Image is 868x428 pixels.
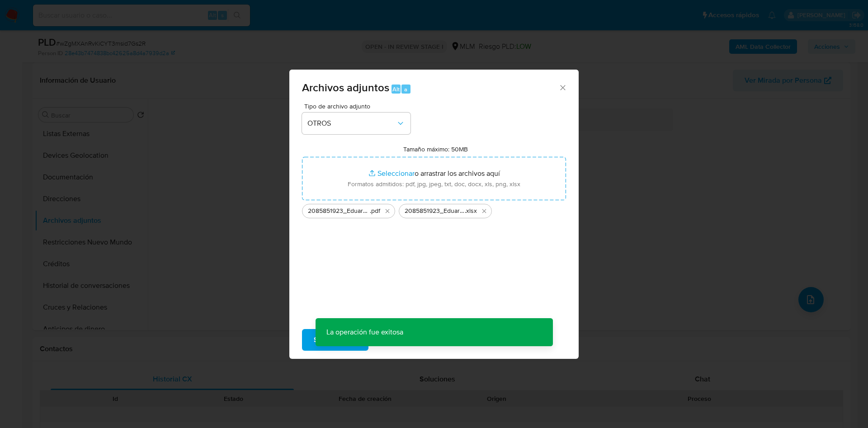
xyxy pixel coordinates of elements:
[392,85,400,94] span: Alt
[304,103,413,109] span: Tipo de archivo adjunto
[307,119,396,128] span: OTROS
[302,329,368,351] button: Subir archivo
[370,207,380,216] span: .pdf
[302,80,389,95] span: Archivos adjuntos
[403,145,468,153] label: Tamaño máximo: 50MB
[465,207,477,216] span: .xlsx
[316,318,414,346] p: La operación fue exitosa
[479,206,490,216] button: Eliminar 2085851923_Eduardo Reyes Morales_AGO2025.xlsx
[302,113,410,134] button: OTROS
[302,200,566,218] ul: Archivos seleccionados
[308,207,370,216] span: 2085851923_Eduardo [PERSON_NAME] Morales_AGO25
[558,83,566,91] button: Cerrar
[314,330,357,350] span: Subir archivo
[384,330,413,350] span: Cancelar
[382,206,393,216] button: Eliminar 2085851923_Eduardo Reyes Morales_AGO25.pdf
[404,85,407,94] span: a
[405,207,465,216] span: 2085851923_Eduardo [PERSON_NAME] Morales_AGO2025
